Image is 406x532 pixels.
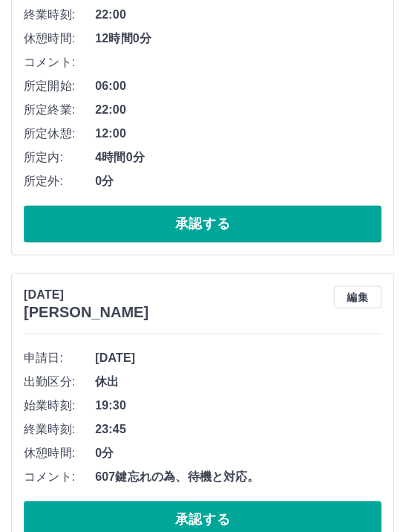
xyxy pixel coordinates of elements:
span: 23:45 [96,420,382,438]
span: 所定開始: [24,77,96,95]
span: 22:00 [96,6,382,24]
span: 12時間0分 [96,30,382,48]
span: 所定外: [24,172,96,190]
span: 所定終業: [24,101,96,119]
span: 休出 [96,372,382,390]
span: 始業時刻: [24,396,96,414]
span: コメント: [24,467,96,485]
span: 休憩時間: [24,444,96,461]
span: コメント: [24,53,96,71]
span: 所定内: [24,149,96,166]
span: 19:30 [96,396,382,414]
span: 0分 [96,172,382,190]
span: 申請日: [24,348,96,366]
h3: [PERSON_NAME] [24,303,149,320]
span: 06:00 [96,77,382,95]
span: 所定休憩: [24,125,96,143]
span: 終業時刻: [24,6,96,24]
span: 22:00 [96,101,382,119]
span: 休憩時間: [24,30,96,48]
span: 終業時刻: [24,420,96,438]
span: 12:00 [96,125,382,143]
span: [DATE] [96,348,382,366]
span: 出勤区分: [24,372,96,390]
p: [DATE] [24,285,149,303]
span: 607鍵忘れの為、待機と対応。 [96,467,382,485]
span: 4時間0分 [96,149,382,166]
button: 編集 [334,285,382,308]
span: 0分 [96,444,382,461]
button: 承認する [24,205,382,242]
